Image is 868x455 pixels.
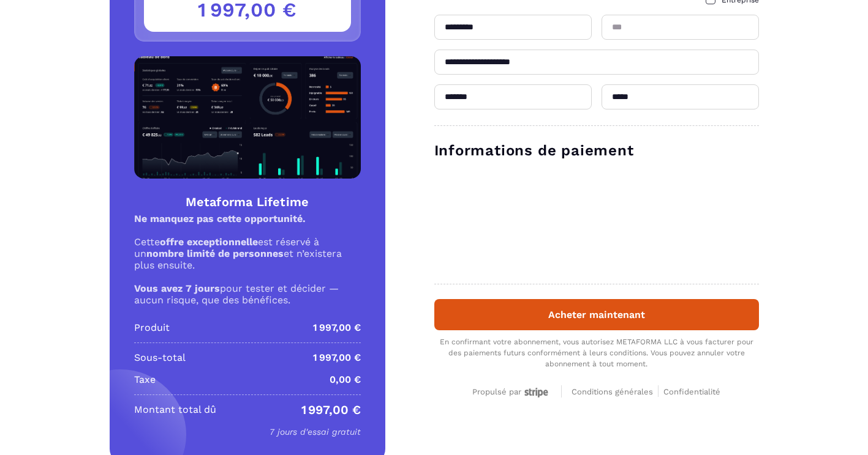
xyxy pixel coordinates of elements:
[134,320,170,335] p: Produit
[134,283,220,294] strong: Vous avez 7 jours
[160,236,258,248] strong: offre exceptionnelle
[134,236,361,271] p: Cette est réservé à un et n’existera plus ensuite.
[313,320,361,335] p: 1 997,00 €
[301,402,361,417] p: 1 997,00 €
[134,350,186,365] p: Sous-total
[472,385,551,397] a: Propulsé par
[572,387,653,396] span: Conditions générales
[472,387,551,398] div: Propulsé par
[134,213,306,224] strong: Ne manquez pas cette opportunité.
[663,387,720,396] span: Confidentialité
[134,424,361,439] p: 7 jours d'essai gratuit
[134,56,361,179] img: Product Image
[434,336,759,369] div: En confirmant votre abonnement, vous autorisez METAFORMA LLC à vous facturer pour des paiements f...
[432,168,761,272] iframe: Cadre de saisie sécurisé pour le paiement
[663,385,720,397] a: Confidentialité
[146,248,284,259] strong: nombre limité de personnes
[434,299,759,330] button: Acheter maintenant
[134,193,361,210] h4: Metaforma Lifetime
[134,283,361,306] p: pour tester et décider — aucun risque, que des bénéfices.
[572,385,659,397] a: Conditions générales
[434,141,759,160] h3: Informations de paiement
[330,372,361,387] p: 0,00 €
[313,350,361,365] p: 1 997,00 €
